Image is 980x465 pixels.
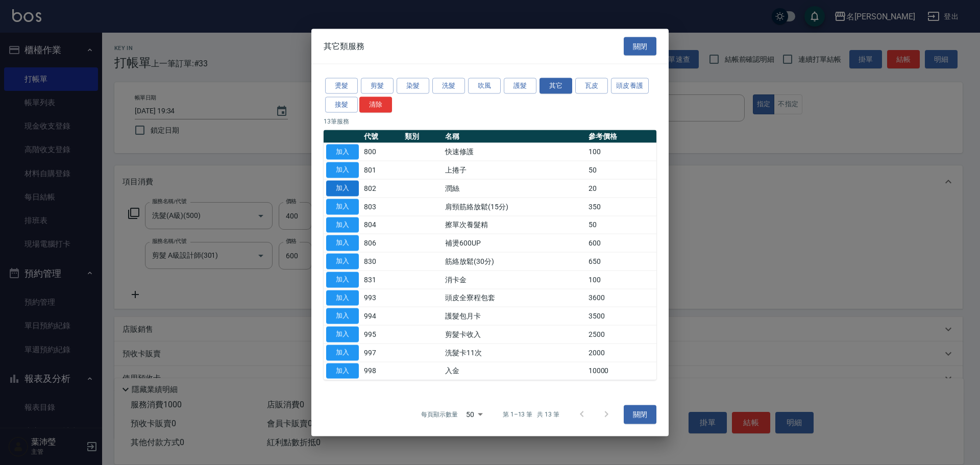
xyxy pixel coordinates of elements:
[326,199,359,214] button: 加入
[443,344,585,362] td: 洗髮卡11次
[361,161,402,179] td: 801
[361,234,402,252] td: 806
[326,162,359,178] button: 加入
[359,96,392,112] button: 清除
[586,216,656,234] td: 50
[611,78,649,94] button: 頭皮養護
[443,307,585,325] td: 護髮包月卡
[361,252,402,271] td: 830
[443,216,585,234] td: 擦單次養髮精
[586,161,656,179] td: 50
[575,78,608,94] button: 瓦皮
[540,78,572,94] button: 其它
[326,254,359,270] button: 加入
[325,78,358,94] button: 燙髮
[361,130,402,143] th: 代號
[586,271,656,289] td: 100
[624,37,656,56] button: 關閉
[443,143,585,161] td: 快速修護
[586,252,656,271] td: 650
[324,116,656,126] p: 13 筆服務
[397,78,429,94] button: 染髮
[443,252,585,271] td: 筋絡放鬆(30分)
[586,289,656,307] td: 3600
[504,78,536,94] button: 護髮
[432,78,465,94] button: 洗髮
[361,271,402,289] td: 831
[586,344,656,362] td: 2000
[402,130,443,143] th: 類別
[326,217,359,233] button: 加入
[324,41,364,51] span: 其它類服務
[624,405,656,424] button: 關閉
[443,362,585,380] td: 入金
[443,234,585,252] td: 補燙600UP
[361,344,402,362] td: 997
[443,130,585,143] th: 名稱
[586,198,656,216] td: 350
[326,272,359,287] button: 加入
[361,198,402,216] td: 803
[326,181,359,197] button: 加入
[462,401,486,428] div: 50
[361,216,402,234] td: 804
[326,144,359,160] button: 加入
[586,179,656,198] td: 20
[586,234,656,252] td: 600
[361,179,402,198] td: 802
[586,143,656,161] td: 100
[586,325,656,344] td: 2500
[361,362,402,380] td: 998
[326,345,359,360] button: 加入
[326,308,359,324] button: 加入
[361,289,402,307] td: 993
[361,78,394,94] button: 剪髮
[443,179,585,198] td: 潤絲
[326,235,359,251] button: 加入
[443,271,585,289] td: 消卡金
[586,362,656,380] td: 10000
[421,410,458,419] p: 每頁顯示數量
[443,161,585,179] td: 上捲子
[443,289,585,307] td: 頭皮全寮程包套
[503,410,559,419] p: 第 1–13 筆 共 13 筆
[586,130,656,143] th: 參考價格
[443,198,585,216] td: 肩頸筋絡放鬆(15分)
[326,290,359,306] button: 加入
[443,325,585,344] td: 剪髮卡收入
[468,78,501,94] button: 吹風
[361,307,402,325] td: 994
[325,96,358,112] button: 接髮
[326,363,359,379] button: 加入
[361,325,402,344] td: 995
[586,307,656,325] td: 3500
[326,327,359,342] button: 加入
[361,143,402,161] td: 800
